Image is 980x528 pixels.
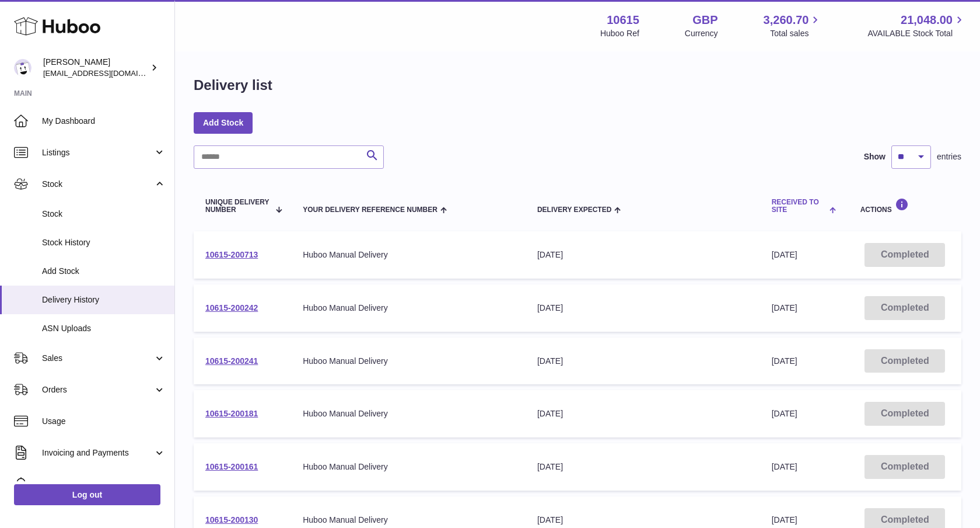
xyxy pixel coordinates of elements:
div: [DATE] [537,461,748,473]
a: 10615-200713 [205,250,258,259]
span: Your Delivery Reference Number [303,206,437,214]
a: 21,048.00 AVAILABLE Stock Total [867,12,966,39]
div: [DATE] [537,249,748,260]
a: 10615-200241 [205,356,258,366]
span: [DATE] [772,515,797,524]
span: [DATE] [772,409,797,418]
h1: Delivery list [194,76,272,95]
div: Huboo Manual Delivery [303,461,514,473]
span: [DATE] [772,462,797,471]
div: [DATE] [537,515,748,526]
span: Stock [42,179,153,190]
span: Received to Site [772,199,827,214]
div: [DATE] [537,356,748,367]
span: Add Stock [42,266,166,277]
div: Huboo Manual Delivery [303,249,514,260]
span: Sales [42,353,153,364]
label: Show [864,151,885,162]
span: [DATE] [772,356,797,366]
span: 3,260.70 [764,12,809,28]
span: Stock [42,209,166,220]
span: [DATE] [772,250,797,259]
div: Huboo Manual Delivery [303,356,514,367]
span: AVAILABLE Stock Total [867,28,966,39]
span: Cases [42,479,166,490]
a: Add Stock [194,112,253,133]
a: 10615-200242 [205,303,258,312]
div: [DATE] [537,303,748,314]
div: Actions [860,198,950,214]
span: Listings [42,147,153,158]
span: 21,048.00 [901,12,953,28]
span: Unique Delivery Number [205,199,269,214]
a: 10615-200161 [205,462,258,471]
div: [DATE] [537,408,748,419]
span: My Dashboard [42,116,166,127]
div: Huboo Manual Delivery [303,408,514,419]
a: Log out [14,484,160,505]
span: Stock History [42,237,166,248]
div: [PERSON_NAME] [43,57,148,79]
div: Huboo Manual Delivery [303,303,514,314]
a: 10615-200130 [205,515,258,524]
span: ASN Uploads [42,323,166,334]
a: 10615-200181 [205,409,258,418]
strong: GBP [692,12,717,28]
strong: 10615 [607,12,639,28]
span: Usage [42,416,166,427]
span: entries [937,151,961,162]
span: Delivery History [42,294,166,305]
span: Invoicing and Payments [42,447,153,458]
div: Huboo Ref [600,28,639,39]
span: Total sales [770,28,822,39]
img: fulfillment@fable.com [14,59,32,77]
span: [DATE] [772,303,797,312]
span: Orders [42,384,153,395]
span: [EMAIL_ADDRESS][DOMAIN_NAME] [43,68,171,78]
div: Currency [685,28,718,39]
div: Huboo Manual Delivery [303,515,514,526]
span: Delivery Expected [537,206,611,214]
a: 3,260.70 Total sales [764,12,822,39]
